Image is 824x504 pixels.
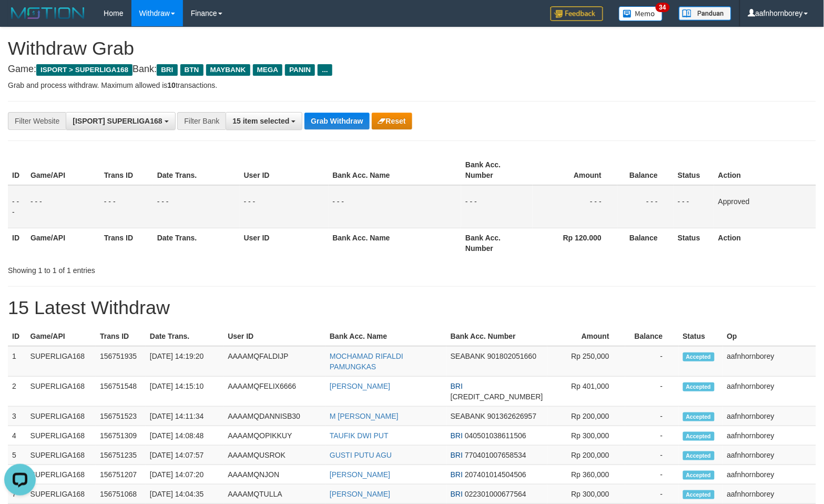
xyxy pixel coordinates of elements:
[146,485,223,504] td: [DATE] 14:04:35
[625,465,679,485] td: -
[547,346,625,377] td: Rp 250,000
[625,426,679,446] td: -
[330,431,389,440] a: TAUFIK DWI PUT
[723,426,816,446] td: aafnhornborey
[153,155,240,185] th: Date Trans.
[547,426,625,446] td: Rp 300,000
[625,446,679,465] td: -
[547,446,625,465] td: Rp 200,000
[329,155,462,185] th: Bank Acc. Name
[96,327,146,346] th: Trans ID
[26,377,96,407] td: SUPERLIGA168
[73,117,162,125] span: [ISPORT] SUPERLIGA168
[26,446,96,465] td: SUPERLIGA168
[533,155,617,185] th: Amount
[96,346,146,377] td: 156751935
[683,432,715,441] span: Accepted
[285,64,315,76] span: PANIN
[330,412,399,420] a: M [PERSON_NAME]
[223,377,325,407] td: AAAAMQFELIX6666
[674,185,714,228] td: - - -
[157,64,177,76] span: BRI
[26,426,96,446] td: SUPERLIGA168
[96,465,146,485] td: 156751207
[146,465,223,485] td: [DATE] 14:07:20
[329,185,462,228] td: - - -
[683,412,715,421] span: Accepted
[223,465,325,485] td: AAAAMQNJON
[465,431,526,440] span: Copy 040501038611506 to clipboard
[8,80,816,90] p: Grab and process withdraw. Maximum allowed is transactions.
[465,451,526,459] span: Copy 770401007658534 to clipboard
[487,352,536,360] span: Copy 901802051660 to clipboard
[153,228,240,258] th: Date Trans.
[461,228,533,258] th: Bank Acc. Number
[100,228,153,258] th: Trans ID
[232,117,289,125] span: 15 item selected
[8,407,26,426] td: 3
[723,407,816,426] td: aafnhornborey
[26,155,100,185] th: Game/API
[674,155,714,185] th: Status
[8,5,88,21] img: MOTION_logo.png
[8,297,816,318] h1: 15 Latest Withdraw
[723,346,816,377] td: aafnhornborey
[146,377,223,407] td: [DATE] 14:15:10
[4,4,36,36] button: Open LiveChat chat widget
[547,327,625,346] th: Amount
[329,228,462,258] th: Bank Acc. Name
[66,112,175,130] button: [ISPORT] SUPERLIGA168
[26,185,100,228] td: - - -
[330,490,390,498] a: [PERSON_NAME]
[723,485,816,504] td: aafnhornborey
[325,327,446,346] th: Bank Acc. Name
[8,38,816,59] h1: Withdraw Grab
[223,446,325,465] td: AAAAMQUSROK
[679,6,731,21] img: panduan.png
[96,485,146,504] td: 156751068
[206,64,250,76] span: MAYBANK
[146,446,223,465] td: [DATE] 14:07:57
[625,407,679,426] td: -
[330,352,403,371] a: MOCHAMAD RIFALDI PAMUNGKAS
[533,185,617,228] td: - - -
[153,185,240,228] td: - - -
[36,64,133,76] span: ISPORT > SUPERLIGA168
[8,346,26,377] td: 1
[8,377,26,407] td: 2
[723,446,816,465] td: aafnhornborey
[26,465,96,485] td: SUPERLIGA168
[625,377,679,407] td: -
[625,346,679,377] td: -
[8,64,816,75] h4: Game: Bank:
[683,451,715,460] span: Accepted
[619,6,663,21] img: Button%20Memo.svg
[656,3,670,12] span: 34
[26,485,96,504] td: SUPERLIGA168
[223,346,325,377] td: AAAAMQFALDIJP
[547,485,625,504] td: Rp 300,000
[714,228,816,258] th: Action
[330,451,392,459] a: GUSTI PUTU AGU
[8,426,26,446] td: 4
[146,346,223,377] td: [DATE] 14:19:20
[330,382,390,390] a: [PERSON_NAME]
[318,64,332,76] span: ...
[461,185,533,228] td: - - -
[547,377,625,407] td: Rp 401,000
[26,407,96,426] td: SUPERLIGA168
[8,112,66,130] div: Filter Website
[223,426,325,446] td: AAAAMQOPIKKUY
[714,155,816,185] th: Action
[8,155,26,185] th: ID
[451,451,463,459] span: BRI
[26,228,100,258] th: Game/API
[146,327,223,346] th: Date Trans.
[240,185,329,228] td: - - -
[226,112,302,130] button: 15 item selected
[723,327,816,346] th: Op
[465,470,526,479] span: Copy 207401014504506 to clipboard
[465,490,526,498] span: Copy 022301000677564 to clipboard
[167,81,176,89] strong: 10
[8,185,26,228] td: - - -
